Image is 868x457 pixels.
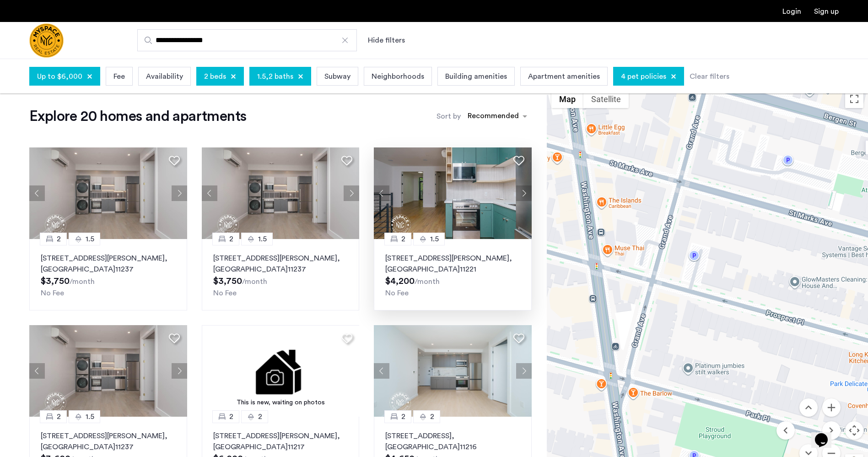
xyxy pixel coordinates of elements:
span: 2 [401,234,405,245]
h1: Explore 20 homes and apartments [29,107,246,125]
a: Login [782,8,801,15]
p: [STREET_ADDRESS][PERSON_NAME] 11237 [41,253,176,275]
img: 1997_638300498965659405.png [202,147,360,239]
button: Next apartment [516,363,532,379]
button: Next apartment [172,363,187,379]
button: Zoom in [822,398,841,417]
button: Move left [776,421,795,440]
a: This is new, waiting on photos [202,325,360,417]
button: Previous apartment [29,363,45,379]
label: Sort by [437,111,461,122]
span: Neighborhoods [372,71,424,82]
button: Previous apartment [29,185,45,201]
button: Previous apartment [202,185,217,201]
button: Show satellite imagery [583,90,629,108]
span: 1.5 [86,411,94,422]
button: Show street map [551,90,583,108]
p: [STREET_ADDRESS][PERSON_NAME] 11217 [213,430,348,452]
input: Apartment Search [137,29,357,51]
iframe: chat widget [811,420,841,448]
span: 2 beds [204,71,226,82]
a: Registration [814,8,839,15]
button: Next apartment [516,185,532,201]
button: Previous apartment [374,363,389,379]
span: Availability [146,71,183,82]
button: Next apartment [344,185,359,201]
span: Subway [324,71,350,82]
a: 21.5[STREET_ADDRESS][PERSON_NAME], [GEOGRAPHIC_DATA]11237No Fee [202,239,360,310]
p: [STREET_ADDRESS][PERSON_NAME] 11237 [213,253,348,275]
span: No Fee [385,289,409,297]
button: Toggle fullscreen view [845,90,863,108]
span: 1.5 [86,234,94,245]
button: Map camera controls [845,421,863,440]
a: 21.5[STREET_ADDRESS][PERSON_NAME], [GEOGRAPHIC_DATA]11237No Fee [29,239,187,310]
ng-select: sort-apartment [463,108,532,125]
span: 2 [57,234,61,245]
div: Clear filters [690,71,729,82]
img: 1997_638555319680498839.jpeg [374,147,532,239]
a: 21.5[STREET_ADDRESS][PERSON_NAME], [GEOGRAPHIC_DATA]11221No Fee [374,239,532,310]
span: 2 [57,411,61,422]
span: $3,750 [213,277,242,286]
span: $4,200 [385,277,415,286]
img: 1.gif [202,325,360,417]
span: 4 pet policies [621,71,666,82]
span: No Fee [213,289,237,297]
sub: /month [415,278,440,285]
button: Show or hide filters [368,35,405,46]
span: 2 [430,411,434,422]
span: 2 [258,411,262,422]
p: [STREET_ADDRESS][PERSON_NAME] 11237 [41,430,176,452]
span: 1.5 [430,234,439,245]
span: 2 [229,411,233,422]
img: 1997_638300498965659405.png [29,325,187,417]
img: logo [29,23,64,58]
img: a8b926f1-9a91-4e5e-b036-feb4fe78ee5d_638827684074849195.jpeg [374,325,532,417]
span: 2 [401,411,405,422]
button: Next apartment [172,185,187,201]
span: Up to $6,000 [37,71,82,82]
span: No Fee [41,289,64,297]
button: Previous apartment [374,185,389,201]
span: Building amenities [445,71,507,82]
sub: /month [70,278,95,285]
span: $3,750 [41,277,70,286]
button: Move up [799,398,818,417]
a: Cazamio Logo [29,23,64,58]
div: Recommended [466,110,519,124]
div: This is new, waiting on photos [206,398,355,408]
span: Apartment amenities [528,71,600,82]
img: 1997_638300498965659405.png [29,147,187,239]
p: [STREET_ADDRESS] 11216 [385,430,520,452]
span: 1.5 [258,234,267,245]
span: Fee [113,71,125,82]
span: 2 [229,234,233,245]
p: [STREET_ADDRESS][PERSON_NAME] 11221 [385,253,520,275]
sub: /month [242,278,267,285]
span: 1.5,2 baths [257,71,293,82]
